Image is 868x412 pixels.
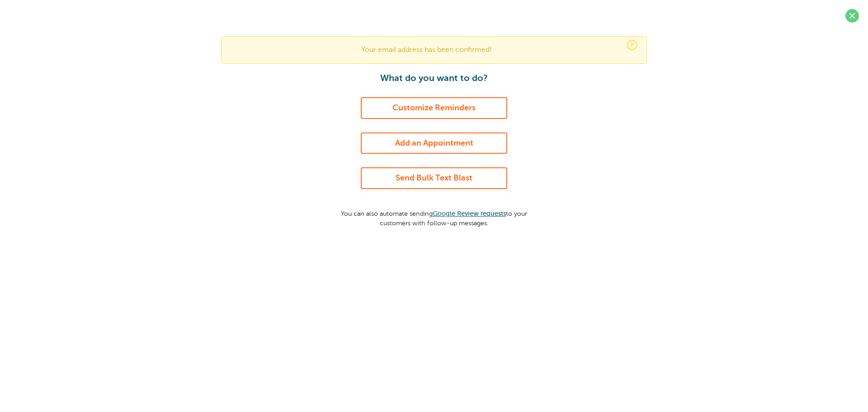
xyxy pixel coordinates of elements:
[433,210,506,217] a: Google Review requests
[361,97,507,119] a: Customize Reminders
[231,46,637,54] p: Your email address has been confirmed!
[332,73,536,84] h1: What do you want to do?
[332,203,536,227] p: You can also automate sending to your customers with follow-up messages.
[627,40,637,50] span: ×
[361,167,507,189] a: Send Bulk Text Blast
[361,133,507,154] a: Add an Appointment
